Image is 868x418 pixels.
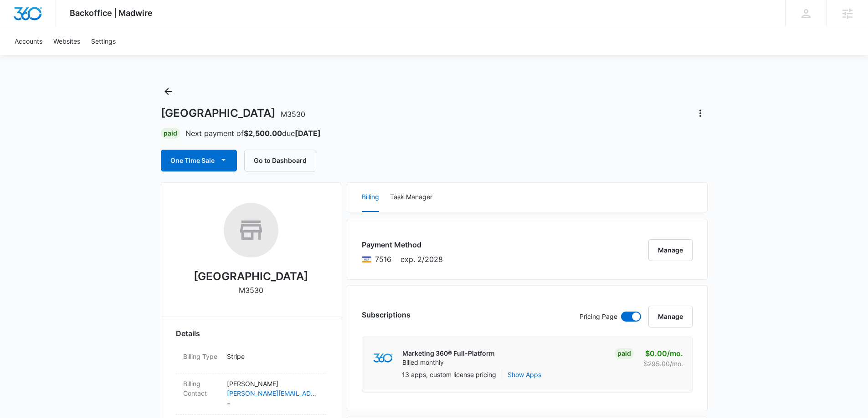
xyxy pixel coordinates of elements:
h3: Subscriptions [362,309,411,320]
div: Billing Contact[PERSON_NAME][PERSON_NAME][EMAIL_ADDRESS][DOMAIN_NAME]- [176,373,326,415]
span: Visa ending with [375,254,391,265]
span: Backoffice | Madwire [70,8,153,18]
button: Go to Dashboard [244,150,316,171]
p: 13 apps, custom license pricing [402,370,496,379]
dd: - [227,379,319,409]
h3: Payment Method [362,239,443,250]
p: M3530 [239,285,263,296]
dt: Billing Type [183,352,220,361]
button: Manage [648,306,693,327]
button: Show Apps [508,370,541,379]
div: Billing TypeStripe [176,346,326,373]
a: Websites [48,27,86,55]
p: Marketing 360® Full-Platform [402,349,495,358]
a: [PERSON_NAME][EMAIL_ADDRESS][DOMAIN_NAME] [227,388,319,398]
p: $0.00 [640,348,683,359]
p: Stripe [227,352,319,361]
button: Task Manager [390,183,432,212]
s: $295.00 [644,360,670,368]
span: exp. 2/2028 [401,254,443,265]
span: /mo. [670,360,683,368]
div: Paid [161,128,180,139]
a: Accounts [9,27,48,55]
dt: Billing Contact [183,379,220,398]
img: marketing360Logo [373,353,393,363]
p: Billed monthly [402,358,495,367]
a: Settings [86,27,121,55]
h2: [GEOGRAPHIC_DATA] [194,268,308,285]
button: Manage [648,239,693,261]
p: Next payment of due [185,128,321,139]
strong: $2,500.00 [244,129,282,138]
span: /mo. [667,349,683,358]
span: Details [176,328,200,339]
span: M3530 [281,110,305,119]
button: Actions [693,106,708,121]
button: Billing [362,183,379,212]
div: Paid [615,348,634,359]
button: Back [161,84,175,99]
button: One Time Sale [161,150,237,171]
h1: [GEOGRAPHIC_DATA] [161,106,305,120]
p: [PERSON_NAME] [227,379,319,388]
strong: [DATE] [295,129,321,138]
p: Pricing Page [580,312,617,322]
